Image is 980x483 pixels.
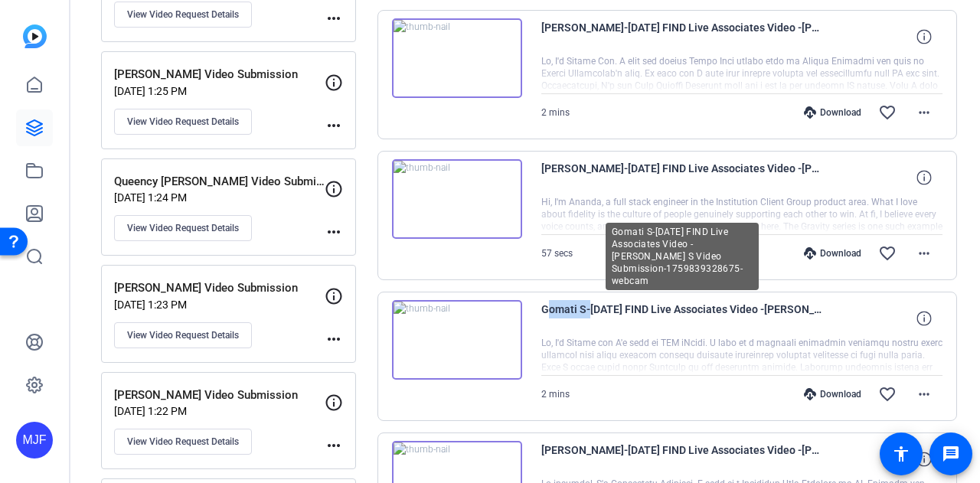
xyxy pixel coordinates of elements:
img: thumb-nail [392,300,522,380]
button: View Video Request Details [114,109,252,135]
div: MJF [16,422,53,459]
mat-icon: more_horiz [325,116,343,135]
p: [DATE] 1:24 PM [114,191,325,204]
mat-icon: more_horiz [325,223,343,241]
p: [DATE] 1:22 PM [114,405,325,417]
div: Download [796,388,869,400]
img: thumb-nail [392,159,522,239]
button: View Video Request Details [114,429,252,455]
span: [PERSON_NAME]-[DATE] FIND Live Associates Video -[PERSON_NAME] Video Submission-1759840750630-webcam [541,159,825,196]
p: [DATE] 1:23 PM [114,299,325,311]
span: Gomati S-[DATE] FIND Live Associates Video -[PERSON_NAME] S Video Submission-1759839328675-webcam [541,300,825,337]
span: View Video Request Details [127,8,239,21]
mat-icon: more_horiz [915,244,933,263]
mat-icon: more_horiz [915,103,933,122]
span: [PERSON_NAME]-[DATE] FIND Live Associates Video -[PERSON_NAME] Video Submission-1759845359210-webcam [541,18,825,55]
mat-icon: more_horiz [325,330,343,348]
p: [PERSON_NAME] Video Submission [114,387,325,404]
span: [PERSON_NAME]-[DATE] FIND Live Associates Video -[PERSON_NAME] Video Submission-1759838821585-webcam [541,441,825,478]
span: View Video Request Details [127,436,239,448]
mat-icon: message [942,445,960,463]
span: View Video Request Details [127,116,239,128]
button: View Video Request Details [114,322,252,348]
span: 57 secs [541,248,573,259]
div: Download [796,247,869,259]
mat-icon: favorite_border [878,103,897,122]
p: [PERSON_NAME] Video Submission [114,279,325,297]
button: View Video Request Details [114,215,252,241]
span: View Video Request Details [127,222,239,234]
div: Download [796,106,869,119]
span: 2 mins [541,107,570,118]
button: View Video Request Details [114,2,252,28]
img: blue-gradient.svg [23,24,47,48]
img: thumb-nail [392,18,522,98]
p: [PERSON_NAME] Video Submission [114,66,325,83]
p: [DATE] 1:25 PM [114,85,325,97]
mat-icon: favorite_border [878,385,897,403]
span: View Video Request Details [127,329,239,341]
span: 2 mins [541,389,570,400]
mat-icon: more_horiz [325,436,343,455]
mat-icon: more_horiz [325,9,343,28]
mat-icon: more_horiz [915,385,933,403]
mat-icon: favorite_border [878,244,897,263]
mat-icon: accessibility [892,445,910,463]
p: Queency [PERSON_NAME] Video Submission [114,173,325,191]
